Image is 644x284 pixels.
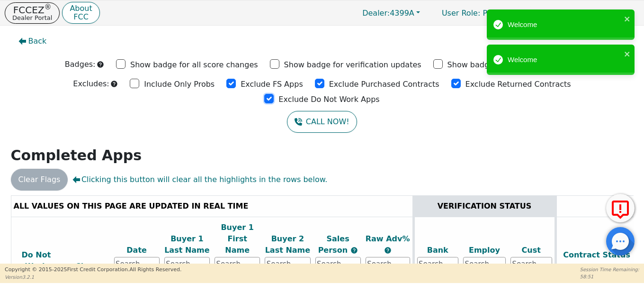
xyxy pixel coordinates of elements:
[284,59,421,71] p: Show badge for verification updates
[70,13,92,21] p: FCC
[11,147,142,164] strong: Completed Apps
[129,266,181,273] span: All Rights Reserved.
[580,266,639,273] p: Session Time Remaining:
[624,48,631,59] button: close
[278,94,379,105] p: Exclude Do Not Work Apps
[432,4,521,22] p: Primary
[5,266,181,274] p: Copyright © 2015- 2025 First Credit Corporation.
[442,9,480,18] span: User Role :
[12,15,52,21] p: Dealer Portal
[144,79,215,90] p: Include Only Probs
[241,79,303,90] p: Exclude FS Apps
[362,9,390,18] span: Dealer:
[447,59,580,71] p: Show badge for new problem code
[11,30,54,52] button: Back
[329,79,439,90] p: Exclude Purchased Contracts
[606,194,635,222] button: Report Error to FCC
[130,59,258,71] p: Show badge for all score changes
[287,111,357,133] button: CALL NOW!
[362,9,414,18] span: 4399A
[524,6,639,20] button: 4399A:[PERSON_NAME]
[508,55,621,65] div: Welcome
[432,4,521,22] a: User Role: Primary
[12,5,52,15] p: FCCEZ
[45,3,52,11] sup: ®
[5,274,181,281] p: Version 3.2.1
[624,13,631,24] button: close
[28,36,47,47] span: Back
[65,59,96,70] p: Badges:
[62,2,99,24] button: AboutFCC
[465,79,571,90] p: Exclude Returned Contracts
[72,174,327,185] span: Clicking this button will clear all the highlights in the rows below.
[5,2,60,24] button: FCCEZ®Dealer Portal
[580,273,639,280] p: 58:51
[352,6,430,20] button: Dealer:4399A
[73,78,109,90] p: Excludes:
[508,19,621,30] div: Welcome
[70,5,92,12] p: About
